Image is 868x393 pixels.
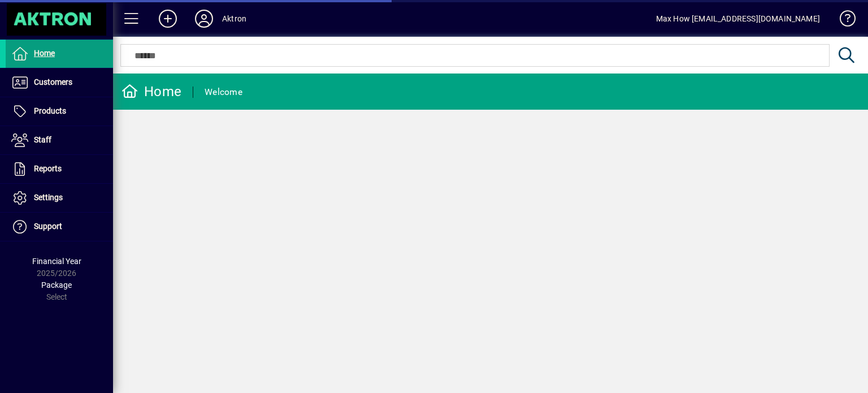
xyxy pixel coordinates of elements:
span: Staff [34,135,51,144]
button: Profile [186,8,222,29]
span: Customers [34,77,72,87]
a: Products [6,97,113,126]
div: Home [121,83,181,101]
a: Knowledge Base [831,2,854,39]
span: Package [41,280,72,290]
a: Reports [6,155,113,183]
span: Settings [34,193,63,202]
a: Staff [6,126,113,154]
span: Reports [34,164,62,173]
div: Welcome [205,83,242,101]
span: Support [34,222,62,231]
a: Support [6,213,113,241]
button: Add [150,8,186,29]
span: Home [34,49,55,58]
a: Customers [6,68,113,97]
span: Products [34,106,66,115]
a: Settings [6,184,113,212]
div: Aktron [222,10,246,28]
div: Max How [EMAIL_ADDRESS][DOMAIN_NAME] [656,10,820,28]
span: Financial Year [32,257,81,266]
